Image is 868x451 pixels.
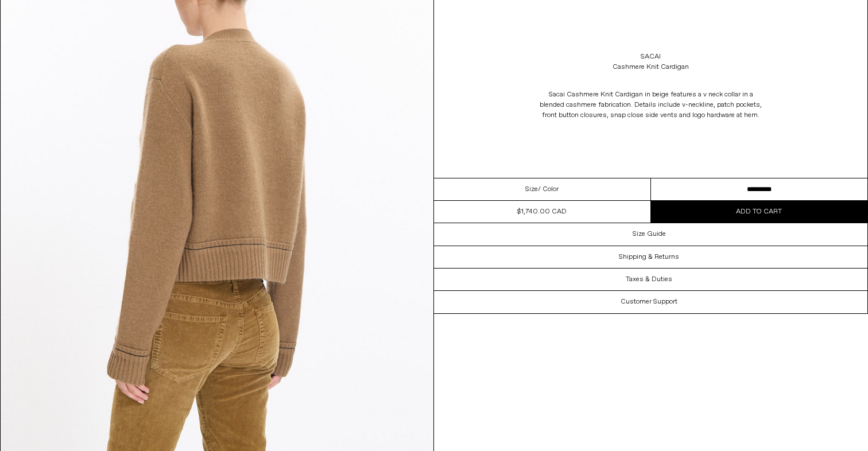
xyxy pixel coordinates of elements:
[619,253,679,261] h3: Shipping & Returns
[736,207,782,216] span: Add to cart
[641,52,661,62] a: Sacai
[613,62,689,72] div: Cashmere Knit Cardigan
[525,184,538,195] span: Size
[626,275,672,283] h3: Taxes & Duties
[538,184,559,195] span: / Color
[633,230,666,238] h3: Size Guide
[536,84,766,126] p: Sacai Cashmere Knit Cardigan in beige features a v neck collar in a blended cashmere fabrication....
[621,298,677,306] h3: Customer Support
[517,207,567,217] div: $1,740.00 CAD
[651,201,868,223] button: Add to cart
